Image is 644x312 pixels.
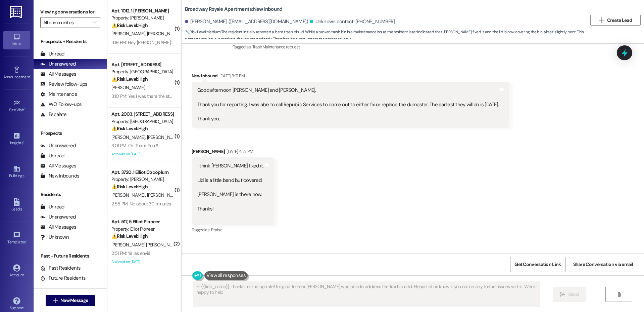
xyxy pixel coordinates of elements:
div: Apt. [STREET_ADDRESS] [111,61,174,68]
span: • [23,140,24,144]
span: Maintenance request [262,44,300,50]
div: Prospects [34,130,107,137]
div: Prospects + Residents [34,38,107,45]
span: New Message [60,297,88,304]
span: Send [568,291,579,298]
span: [PERSON_NAME] [147,31,180,37]
span: Create Lead [607,17,632,24]
div: Property: [PERSON_NAME] [111,176,174,183]
div: New Inbounds [40,172,79,180]
div: Past + Future Residents [34,252,107,260]
span: [PERSON_NAME] [147,134,180,140]
div: All Messages [40,224,76,231]
strong: ⚠️ Risk Level: High [111,76,148,82]
strong: ⚠️ Risk Level: High [111,184,148,190]
div: Unanswered [40,213,76,221]
div: Archived on [DATE] [111,150,174,158]
span: [PERSON_NAME] [111,134,147,140]
button: Create Lead [590,15,641,26]
div: Tagged as: [233,42,639,52]
span: [PERSON_NAME] [147,192,180,198]
i:  [53,298,58,303]
div: All Messages [40,162,76,169]
span: • [26,239,27,243]
div: 2:51 PM: Ya las envié [111,250,150,256]
span: [PERSON_NAME] [111,192,147,198]
div: Escalate [40,111,66,118]
div: Unanswered [40,61,76,68]
span: Get Conversation Link [514,261,561,268]
div: 2:55 PM: No about 30 minutes [111,201,171,207]
div: Property: Elliot Pioneer [111,226,174,233]
i:  [93,20,97,25]
div: Apt. 1012, 1 [PERSON_NAME] [111,7,174,14]
div: Unknown [40,234,69,241]
img: ResiDesk Logo [10,6,23,18]
span: • [30,74,31,78]
span: [PERSON_NAME] [111,84,145,90]
i:  [560,292,565,297]
span: Share Conversation via email [573,261,633,268]
span: [PERSON_NAME] [111,31,147,37]
label: Viewing conversations for [40,7,100,17]
div: Good afternoon [PERSON_NAME] and [PERSON_NAME], Thank you for reporting. I was able to call Repub... [197,87,499,123]
div: Tagged as: [192,225,275,235]
div: Review follow-ups [40,81,87,88]
div: [DATE] 3:21 PM [218,72,245,79]
div: WO Follow-ups [40,101,82,108]
div: I think [PERSON_NAME] fixed it. Lid is a little bend but covered. [PERSON_NAME] is there now. Tha... [197,162,264,220]
a: Insights • [3,130,30,148]
div: All Messages [40,71,76,78]
a: Account [3,262,30,280]
input: All communities [43,17,90,28]
a: Leads [3,196,30,214]
div: Unknown contact: [PHONE_NUMBER] [310,18,395,25]
button: Send [553,287,586,302]
div: 3:01 PM: Ok Thank You !! [111,143,158,149]
div: Property: [GEOGRAPHIC_DATA] [111,118,174,125]
div: Past Residents [40,265,81,272]
strong: ⚠️ Risk Level: High [111,22,148,28]
span: Praise [211,227,222,233]
div: Apt. 3720, 1 Elliot Cocoplum [111,169,174,176]
div: Residents [34,191,107,198]
div: Apt. 2003, [STREET_ADDRESS] [111,111,174,118]
strong: ⚠️ Risk Level: High [111,125,148,131]
i:  [616,292,622,297]
div: [PERSON_NAME] [192,148,275,157]
div: Property: [GEOGRAPHIC_DATA] [111,68,174,75]
b: Broadway Royale Apartments: New Inbound [185,6,283,13]
div: [PERSON_NAME]. ([EMAIL_ADDRESS][DOMAIN_NAME]) [185,18,308,25]
strong: ⚠️ Risk Level: High [111,233,148,239]
textarea: Hi {{first_name}}, thanks for the update! I'm glad to hear [PERSON_NAME] was able to address the ... [194,282,540,307]
div: Unread [40,152,64,159]
button: Get Conversation Link [510,257,565,272]
div: Archived on [DATE] [111,258,174,266]
a: Buildings [3,163,30,181]
div: 3:10 PM: Yes I was there the steps have not been touched [111,93,224,99]
div: Apt. 517, 5 Elliot Pioneer [111,218,174,225]
a: Templates • [3,229,30,247]
i:  [599,17,604,23]
button: New Message [46,295,95,306]
a: Inbox [3,31,30,49]
span: Trash , [252,44,262,50]
div: New Inbound [192,72,509,82]
span: [PERSON_NAME] [PERSON_NAME] [111,242,180,248]
div: Maintenance [40,91,77,98]
a: Site Visit • [3,97,30,115]
span: • [24,107,25,111]
div: Property: [PERSON_NAME] [111,14,174,22]
div: Unread [40,203,64,210]
div: 3:19 PM: Hey [PERSON_NAME] any updates on the charges yet? [111,39,236,45]
div: Unread [40,50,64,57]
div: Future Residents [40,275,86,282]
button: Share Conversation via email [569,257,637,272]
strong: 🔧 Risk Level: Medium [185,29,220,35]
span: : The resident initially reported a bent trash bin lid. While a broken trash bin is a maintenance... [185,29,587,43]
div: [DATE] 4:27 PM [225,148,253,155]
div: Unanswered [40,142,76,149]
